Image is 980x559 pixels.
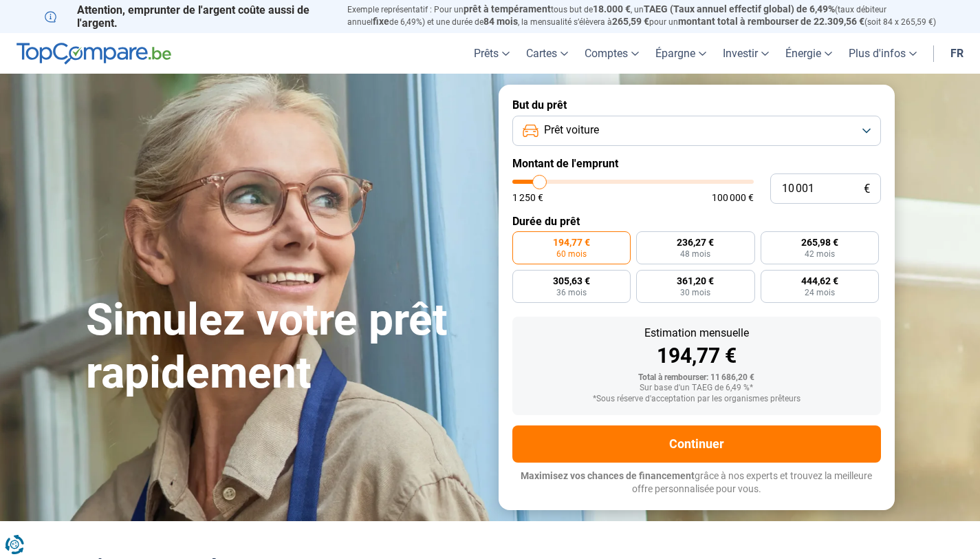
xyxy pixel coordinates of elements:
label: Durée du prêt [512,215,881,228]
span: TAEG (Taux annuel effectif global) de 6,49% [644,3,835,14]
span: 265,98 € [801,238,838,247]
div: 194,77 € [523,346,870,366]
span: 48 mois [680,250,710,258]
span: Maximisez vos chances de financement [521,470,695,481]
span: 42 mois [805,250,835,258]
h1: Simulez votre prêt rapidement [86,294,482,400]
span: 444,62 € [801,276,838,286]
a: Prêts [466,33,518,74]
p: grâce à nos experts et trouvez la meilleure offre personnalisée pour vous. [512,470,881,496]
button: Continuer [512,425,881,463]
span: montant total à rembourser de 22.309,56 € [678,16,864,27]
span: 84 mois [483,16,518,27]
a: Épargne [647,33,715,74]
span: Prêt voiture [544,123,599,138]
span: 1 250 € [512,193,543,202]
a: fr [942,33,972,74]
span: 265,59 € [612,16,649,27]
a: Comptes [576,33,647,74]
div: Sur base d'un TAEG de 6,49 %* [523,383,870,393]
span: fixe [373,16,389,27]
div: Total à rembourser: 11 686,20 € [523,373,870,383]
span: 24 mois [805,288,835,297]
label: Montant de l'emprunt [512,157,881,170]
img: TopCompare [17,43,171,65]
span: 305,63 € [553,276,590,286]
span: 361,20 € [677,276,714,286]
span: 36 mois [556,288,587,297]
p: Attention, emprunter de l'argent coûte aussi de l'argent. [45,3,331,30]
a: Plus d'infos [840,33,925,74]
span: 100 000 € [712,193,754,202]
a: Cartes [518,33,576,74]
label: But du prêt [512,98,881,112]
span: prêt à tempérament [464,3,551,14]
p: Exemple représentatif : Pour un tous but de , un (taux débiteur annuel de 6,49%) et une durée de ... [347,3,936,28]
a: Investir [715,33,777,74]
span: 60 mois [556,250,587,258]
div: Estimation mensuelle [523,328,870,339]
a: Énergie [777,33,840,74]
span: 194,77 € [553,238,590,247]
button: Prêt voiture [512,116,881,146]
div: *Sous réserve d'acceptation par les organismes prêteurs [523,394,870,404]
span: € [864,183,870,195]
span: 18.000 € [593,3,631,14]
span: 236,27 € [677,238,714,247]
span: 30 mois [680,288,710,297]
